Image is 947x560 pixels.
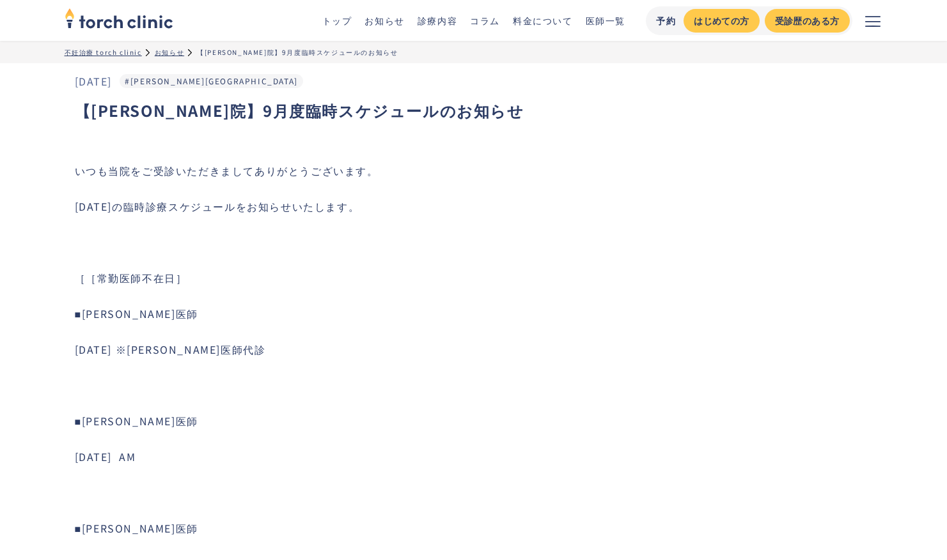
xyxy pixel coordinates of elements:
[684,9,759,33] a: はじめての方
[155,47,184,57] a: お知らせ
[75,520,883,536] p: ■[PERSON_NAME]医師
[65,9,173,32] a: home
[513,14,573,27] a: 料金について
[75,199,883,214] p: [DATE]の臨時診療スケジュールをお知らせいたします。
[125,75,298,86] a: #[PERSON_NAME][GEOGRAPHIC_DATA]
[364,14,404,27] a: お知らせ
[418,14,457,27] a: 診療内容
[65,4,173,32] img: torch clinic
[75,234,883,250] p: ‍
[75,413,883,428] p: ■[PERSON_NAME]医師
[75,163,883,178] p: いつも当院をご受診いただきましてありがとうございます。
[65,47,142,57] a: 不妊治療 torch clinic
[656,14,676,27] div: 予約
[75,342,883,357] p: [DATE] ※[PERSON_NAME]医師代診
[75,99,873,122] h1: 【[PERSON_NAME]院】9月度臨時スケジュールのお知らせ
[75,306,883,321] p: ■[PERSON_NAME]医師
[75,449,883,464] p: [DATE] AM
[775,14,840,27] div: 受診歴のある方
[694,14,749,27] div: はじめての方
[75,270,883,285] p: ［［常勤医師不在日］
[470,14,500,27] a: コラム
[197,47,398,57] div: 【[PERSON_NAME]院】9月度臨時スケジュールのお知らせ
[765,9,850,33] a: 受診歴のある方
[586,14,625,27] a: 医師一覧
[75,73,113,89] div: [DATE]
[75,377,883,393] p: ‍
[322,14,352,27] a: トップ
[75,485,883,500] p: ‍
